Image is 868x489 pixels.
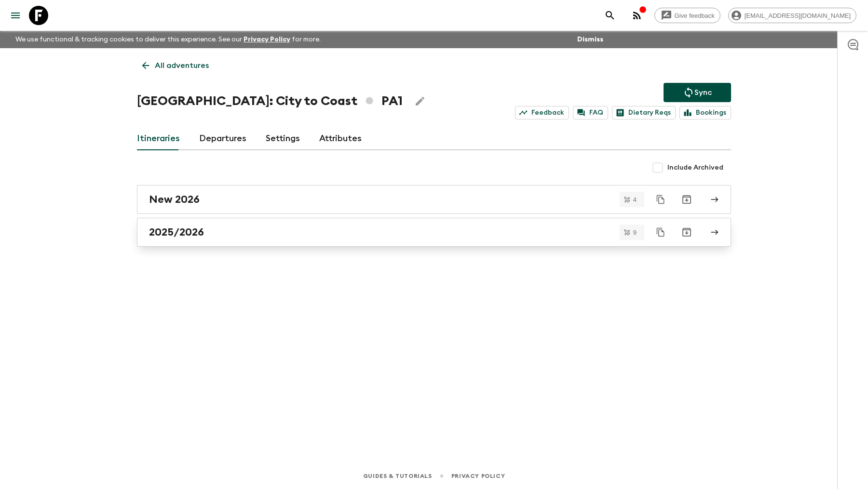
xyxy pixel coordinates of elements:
button: Sync adventure departures to the booking engine [664,83,731,102]
button: Archive [677,190,696,209]
a: Settings [266,127,300,150]
span: 4 [627,197,642,203]
span: Give feedback [669,12,720,19]
div: [EMAIL_ADDRESS][DOMAIN_NAME] [728,8,856,23]
button: search adventures [600,6,620,25]
h1: [GEOGRAPHIC_DATA]: City to Coast PA1 [137,92,403,111]
button: Dismiss [575,33,606,46]
button: Duplicate [652,224,669,241]
button: Edit Adventure Title [410,92,430,111]
a: Itineraries [137,127,180,150]
a: Guides & Tutorials [363,471,432,481]
button: Archive [677,223,696,242]
a: New 2026 [137,185,731,214]
button: Duplicate [652,191,669,208]
p: Sync [694,87,712,98]
a: Bookings [679,106,731,119]
a: Dietary Reqs [612,106,676,119]
a: Departures [199,127,246,150]
button: menu [6,6,25,25]
a: Attributes [319,127,362,150]
p: We use functional & tracking cookies to deliver this experience. See our for more. [12,31,325,48]
a: FAQ [573,106,608,119]
h2: New 2026 [149,193,200,206]
span: Include Archived [667,163,723,172]
span: [EMAIL_ADDRESS][DOMAIN_NAME] [739,12,856,19]
a: All adventures [137,56,214,75]
a: 2025/2026 [137,218,731,247]
a: Feedback [515,106,569,119]
p: All adventures [155,60,209,71]
a: Privacy Policy [451,471,505,481]
h2: 2025/2026 [149,226,204,238]
a: Give feedback [654,8,720,23]
span: 9 [627,229,642,236]
a: Privacy Policy [244,36,290,43]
